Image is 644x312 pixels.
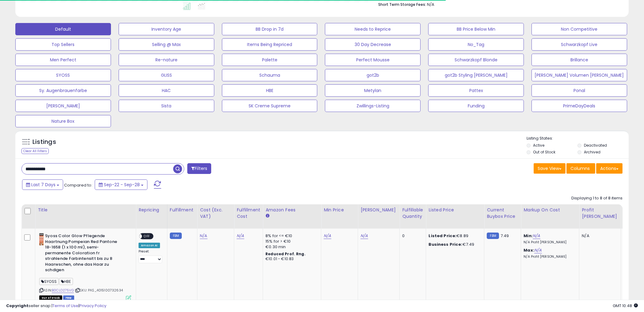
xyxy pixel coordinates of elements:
a: N/A [324,233,331,239]
span: Sep-22 - Sep-28 [104,182,140,188]
button: Selling @ Max [119,38,214,51]
button: HBE [222,84,318,97]
button: Funding [428,100,524,112]
div: Fulfillment [170,207,195,213]
span: HBE [59,278,73,285]
span: OFF [142,234,152,239]
button: BB Price Below Min [428,23,524,35]
small: FBM [170,233,182,239]
button: Perfect Mousse [325,54,421,66]
button: Sista [119,100,214,112]
p: N/A Profit [PERSON_NAME] [524,255,574,259]
b: Syoss Color Glow Pflegende Haartnung Pompeian Red Pantone 18-1658 (1 x 100 ml), semi-permanente C... [45,233,120,275]
b: Short Term Storage Fees: [378,2,426,7]
button: Actions [596,163,623,174]
div: Displaying 1 to 8 of 8 items [571,195,623,201]
div: Listed Price [429,207,482,213]
button: [PERSON_NAME] [15,100,111,112]
span: SYOSS [39,278,59,285]
p: Listing States: [527,136,629,141]
button: Men Perfect [15,54,111,66]
label: Archived [584,149,600,155]
span: 2025-10-6 10:48 GMT [613,303,638,309]
span: Last 7 Days [31,182,55,188]
div: Min Price [324,207,355,213]
a: N/A [237,233,244,239]
p: N/A Profit [PERSON_NAME] [524,240,574,245]
div: seller snap | | [6,303,106,309]
div: Profit [PERSON_NAME] [582,207,618,220]
button: SYOSS [15,69,111,81]
div: Markup on Cost [524,207,577,213]
th: The percentage added to the cost of goods (COGS) that forms the calculator for Min & Max prices. [521,204,579,229]
div: Clear All Filters [21,148,49,154]
button: HAC [119,84,214,97]
div: €8.89 [429,233,479,239]
div: 8% for <= €10 [265,233,316,239]
strong: Copyright [6,303,29,309]
div: 15% for > €10 [265,239,316,244]
button: Schwarzkopf Live [532,38,627,51]
div: N/A [582,233,616,239]
button: Zwillings-Listing [325,100,421,112]
b: Max: [524,247,534,253]
a: N/A [200,233,207,239]
div: €0.30 min [265,244,316,250]
label: Active [533,143,544,148]
small: FBM [487,233,499,239]
div: Fulfillment Cost [237,207,260,220]
button: got2b [325,69,421,81]
div: Amazon Fees [265,207,318,213]
button: Top Sellers [15,38,111,51]
button: Metylan [325,84,421,97]
div: Cost (Exc. VAT) [200,207,231,220]
a: N/A [360,233,368,239]
button: Last 7 Days [22,179,63,190]
button: Items Being Repriced [222,38,318,51]
span: N/A [427,2,434,7]
div: €10.01 - €10.83 [265,256,316,262]
button: Pattex [428,84,524,97]
div: 0 [402,233,421,239]
a: B0CLD275VG [52,288,74,293]
button: Schauma [222,69,318,81]
button: BB Drop in 7d [222,23,318,35]
span: 7.49 [501,233,509,239]
div: Repricing [139,207,165,213]
label: Deactivated [584,143,607,148]
button: Brillance [532,54,627,66]
button: Sy. Augenbrauenfarbe [15,84,111,97]
img: 41j0FrlqoeL._SL40_.jpg [39,233,44,245]
button: GLISS [119,69,214,81]
span: Compared to: [64,182,92,188]
button: Ponal [532,84,627,97]
button: 30 Day Decrease [325,38,421,51]
b: Business Price: [429,241,462,247]
label: Out of Stock [533,149,555,155]
a: N/A [533,233,540,239]
a: Terms of Use [52,303,78,309]
button: Non Competitive [532,23,627,35]
div: Current Buybox Price [487,207,518,220]
div: Fulfillable Quantity [402,207,423,220]
div: [PERSON_NAME] [360,207,397,213]
button: Default [15,23,111,35]
button: Nature Box [15,115,111,127]
button: Sep-22 - Sep-28 [95,179,147,190]
button: Columns [566,163,595,174]
button: [PERSON_NAME] Volumen [PERSON_NAME] [532,69,627,81]
button: Re-nature [119,54,214,66]
button: got2b Styling [PERSON_NAME] [428,69,524,81]
button: Inventory Age [119,23,214,35]
small: Amazon Fees. [265,213,269,219]
button: PrimeDayDeals [532,100,627,112]
button: Filters [187,163,211,174]
h5: Listings [32,138,56,146]
div: Preset: [139,249,162,263]
b: Min: [524,233,533,239]
span: | SKU: PAS_4015100732634 [75,288,123,293]
button: Schwarzkopf Blonde [428,54,524,66]
b: Listed Price: [429,233,456,239]
div: Title [38,207,133,213]
button: No_Tag [428,38,524,51]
